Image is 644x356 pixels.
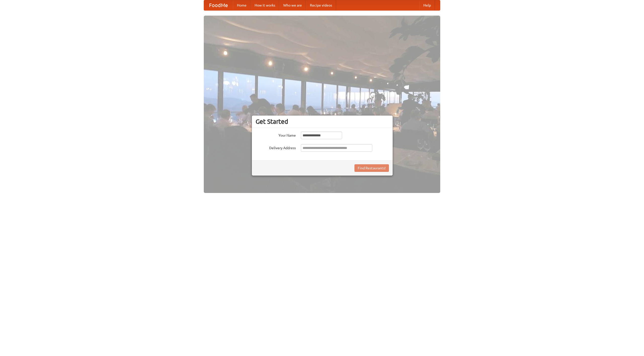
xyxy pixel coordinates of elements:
button: Find Restaurants! [354,164,389,172]
a: Recipe videos [306,0,336,10]
a: How it works [251,0,279,10]
label: Your Name [256,132,296,138]
h3: Get Started [256,118,389,125]
a: FoodMe [204,0,233,10]
a: Who we are [279,0,306,10]
a: Help [419,0,435,10]
a: Home [233,0,251,10]
label: Delivery Address [256,144,296,150]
